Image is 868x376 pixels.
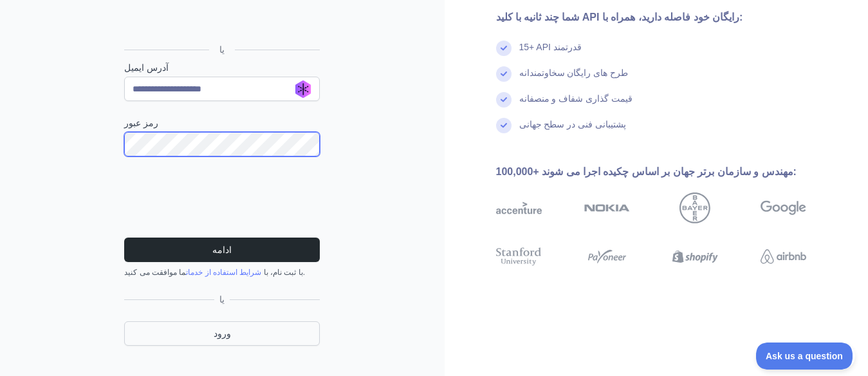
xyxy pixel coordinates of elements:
[496,164,848,180] div: 100,000+ مهندس و سازمان برتر جهان بر اساس چکیده اجرا می شوند:
[124,238,320,262] button: ادامه
[186,268,261,277] a: شرایط استفاده از خدمات
[124,172,320,222] iframe: reCAPTCHA
[679,193,710,223] img: باواریایی
[124,61,320,74] label: آدرس ایمیل
[761,245,806,268] img: Airbnb
[496,245,542,268] img: دانشگاه استنفورد
[496,92,512,108] img: علامت تیک
[496,118,512,133] img: علامت تیک
[124,321,320,346] a: ورود
[214,293,230,306] span: یا
[124,117,320,129] label: رمز عبور
[519,41,582,66] div: 15+ API قدرتمند
[124,267,320,277] div: با ثبت نام، با ما موافقت می کنید.
[496,10,848,25] div: شما چند ثانیه با کلید API رایگان خود فاصله دارید، همراه با:
[672,245,718,268] img: Shopify
[756,343,855,370] iframe: Toggle Customer Support
[519,92,633,118] div: قیمت گذاری شفاف و منصفانه
[519,118,627,144] div: پشتیبانی فنی در سطح جهانی
[584,193,630,223] img: نوکیا
[496,41,512,56] img: علامت تیک
[496,193,542,223] img: Accenture
[496,66,512,82] img: علامت تیک
[124,6,317,35] div: ورود به سیستم با Google. در زبانه جدید باز می‌شود
[584,245,630,268] img: پرداخت کننده
[761,193,806,223] img: گوگل
[519,66,629,92] div: طرح های رایگان سخاوتمندانه
[209,43,235,56] span: یا
[118,6,324,35] iframe: دکمه «ورود به سیستم با Google»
